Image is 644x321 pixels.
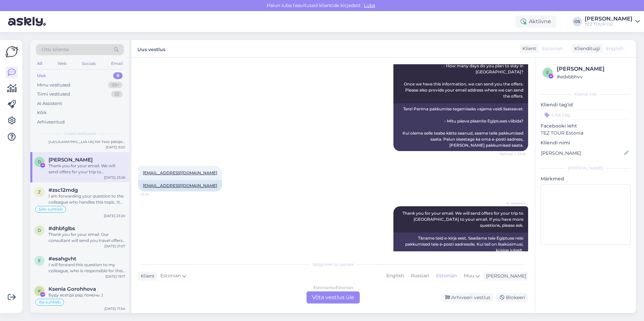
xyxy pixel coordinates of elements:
input: Lisa nimi [541,149,623,157]
span: Sille suhtleb [39,207,63,211]
span: Ksenia Gorohhova [49,286,96,292]
span: Nähtud ✓ 23:25 [500,151,526,156]
span: Uued vestlused [64,131,96,137]
div: [DATE] 23:20 [104,213,125,218]
div: Estonian [432,271,460,281]
p: Märkmed [541,175,631,182]
div: 99+ [108,82,123,88]
div: Aktiivne [515,15,556,28]
span: 23:26 [140,192,165,197]
span: Estonian [160,272,181,280]
input: Lisa tag [541,110,631,120]
div: Arhiveeri vestlus [441,293,493,302]
span: English [606,45,623,52]
span: K [38,288,41,293]
div: [DATE] 19:17 [105,274,125,279]
span: Otsi kliente [42,46,69,53]
div: Russian [407,271,432,281]
p: Kliendi tag'id [541,101,631,108]
span: AI Assistent [501,201,526,206]
span: e [38,258,41,263]
div: Email [110,59,124,68]
a: [EMAIL_ADDRESS][DOMAIN_NAME] [143,170,217,175]
span: D [38,159,41,164]
div: Valige keel ja vastake [138,261,528,267]
span: Muu [464,273,474,279]
div: Blokeeri [496,293,528,302]
div: Arhiveeritud [37,119,65,126]
span: z [38,189,41,194]
div: [DATE] 21:07 [104,244,125,249]
div: Estonian to Estonian [313,285,353,291]
div: Täname teid e-kirja eest. Saadame teie Egiptuse reisi pakkumised teie e-posti aadressile. Kui tei... [393,233,528,256]
p: Kliendi nimi [541,139,631,146]
span: Luba [362,2,377,8]
div: I am forwarding your question to the colleague who handles this topic. It may take some time for ... [49,193,125,205]
div: # edxbbhvv [557,73,629,80]
div: Thank you for your email. Our consultant will send you travel offers for [GEOGRAPHIC_DATA] soon. ... [49,231,125,244]
span: Thank you for your email. We will send offers for your trip to [GEOGRAPHIC_DATA] to your email. I... [402,211,524,228]
div: [DATE] 17:54 [104,306,125,311]
div: Minu vestlused [37,82,70,88]
div: [PERSON_NAME] [585,16,633,22]
span: Ilja suhtleb [39,300,61,304]
div: I will forward this question to my colleague, who is responsible for this. The reply will be here... [49,262,125,274]
span: Estonian [542,45,562,52]
span: d [38,228,41,233]
a: [EMAIL_ADDRESS][DOMAIN_NAME] [143,183,217,188]
div: AI Assistent [37,100,62,107]
div: [PERSON_NAME] [541,165,631,171]
label: Uus vestlus [137,44,165,53]
div: [PERSON_NAME] [557,65,629,73]
p: Facebooki leht [541,122,631,130]
div: TEZ TOUR OÜ [585,22,633,27]
div: [DATE] 9:20 [106,145,125,150]
span: #zsc12mdg [49,187,78,193]
div: Tere! Parima pakkumise tegemiseks vajame veidi lisateavet: - Mitu päeva plaanite Egiptuses viibid... [393,103,528,151]
div: Klient [138,273,155,280]
a: [PERSON_NAME]TEZ TOUR OÜ [585,16,640,27]
div: OS [573,17,582,26]
div: Web [56,59,68,68]
span: #esahgvht [49,256,76,262]
div: Uus [37,72,46,79]
span: Diana Lepik [49,157,93,163]
p: TEZ TOUR Estonia [541,130,631,137]
div: Võta vestlus üle [307,291,360,304]
div: Thank you for your email. We will send offers for your trip to [GEOGRAPHIC_DATA] to your email. I... [49,163,125,175]
div: Kliendi info [541,91,631,97]
div: Буду всегда рад помочь :) [49,292,125,298]
div: All [36,59,43,68]
div: English [383,271,407,281]
div: Klient [520,45,536,52]
img: Askly Logo [5,45,18,58]
span: e [546,70,549,75]
div: [DATE] 23:26 [104,175,125,180]
div: Socials [80,59,97,68]
div: Kõik [37,109,47,116]
span: #dhbfglbs [49,225,75,231]
div: 8 [113,72,123,79]
div: Klienditugi [572,45,600,52]
div: Tiimi vestlused [37,91,70,98]
div: 22 [111,91,123,98]
div: [PERSON_NAME] [483,273,526,280]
